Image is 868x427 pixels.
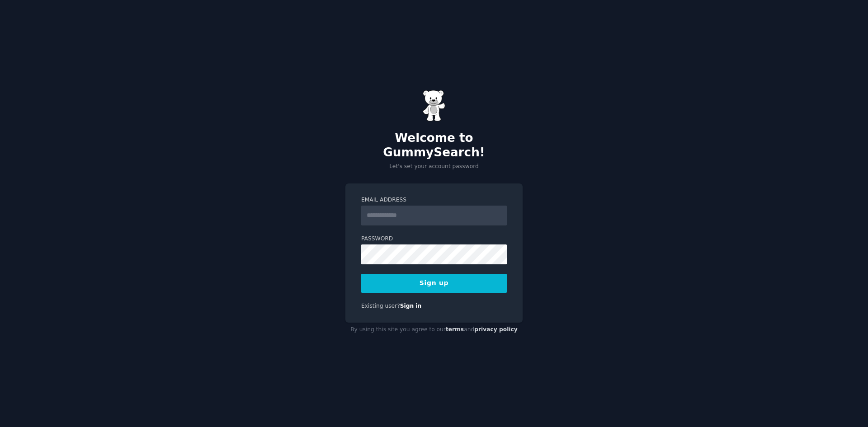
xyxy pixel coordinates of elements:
label: Password [361,235,507,243]
div: By using this site you agree to our and [345,323,523,337]
button: Sign up [361,274,507,293]
h2: Welcome to GummySearch! [345,131,523,160]
label: Email Address [361,196,507,204]
p: Let's set your account password [345,163,523,171]
span: Existing user? [361,303,400,309]
a: Sign in [400,303,422,309]
img: Gummy Bear [423,90,445,122]
a: terms [446,326,464,333]
a: privacy policy [474,326,518,333]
